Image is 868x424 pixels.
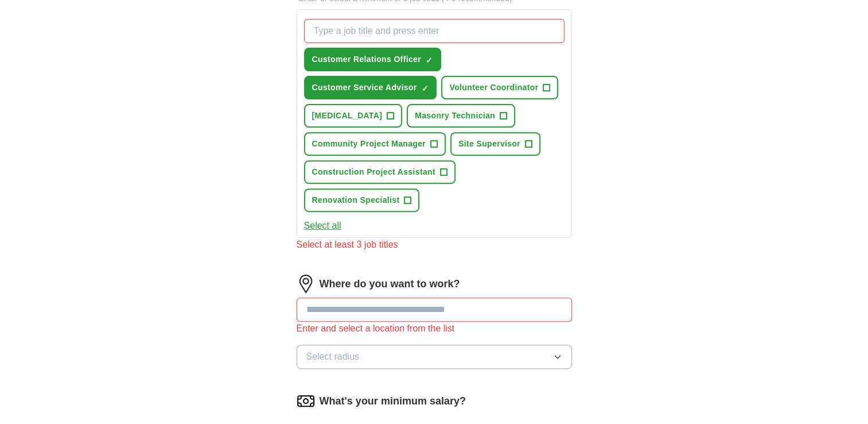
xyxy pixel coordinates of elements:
[407,104,515,128] button: Masonry Technician
[297,345,572,369] button: Select radius
[304,48,441,71] button: Customer Relations Officer✓
[312,194,400,206] span: Renovation Specialist
[320,276,460,292] label: Where do you want to work?
[304,219,341,233] button: Select all
[304,188,420,212] button: Renovation Specialist
[304,76,437,99] button: Customer Service Advisor✓
[458,138,520,150] span: Site Supervisor
[450,132,540,156] button: Site Supervisor
[426,56,433,65] span: ✓
[312,110,383,122] span: [MEDICAL_DATA]
[304,19,565,43] input: Type a job title and press enter
[297,322,572,336] div: Enter and select a location from the list
[421,84,428,93] span: ✓
[312,82,417,94] span: Customer Service Advisor
[415,110,495,122] span: Masonry Technician
[449,82,538,94] span: Volunteer Coordinator
[304,104,403,128] button: [MEDICAL_DATA]
[312,138,426,150] span: Community Project Manager
[306,350,360,364] span: Select radius
[312,166,435,178] span: Construction Project Assistant
[441,76,558,99] button: Volunteer Coordinator
[297,275,315,293] img: location.png
[312,53,421,65] span: Customer Relations Officer
[304,160,456,184] button: Construction Project Assistant
[297,238,572,252] div: Select at least 3 job titles
[320,394,466,409] label: What's your minimum salary?
[297,392,315,410] img: salary.png
[304,132,446,156] button: Community Project Manager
